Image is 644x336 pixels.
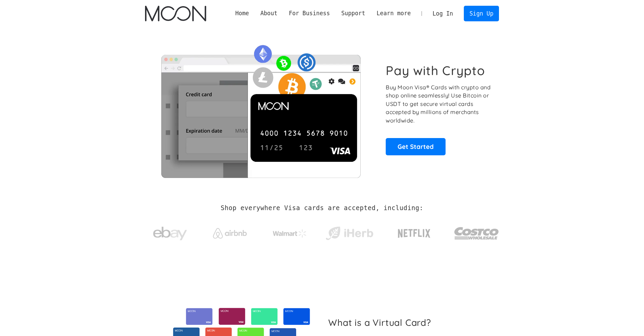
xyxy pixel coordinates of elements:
[273,229,307,238] img: Walmart
[255,9,283,18] div: About
[371,9,416,18] div: Learn more
[145,6,206,21] a: home
[260,9,278,18] div: About
[145,40,377,178] img: Moon Cards let you spend your crypto anywhere Visa is accepted.
[283,9,336,18] div: For Business
[427,6,459,21] a: Log In
[213,228,247,239] img: Airbnb
[386,138,446,155] a: Get Started
[454,214,499,249] a: Costco
[384,218,445,245] a: Netflix
[386,63,485,78] h1: Pay with Crypto
[377,9,411,18] div: Learn more
[336,9,371,18] div: Support
[454,221,499,246] img: Costco
[324,218,375,246] a: iHerb
[230,9,255,18] a: Home
[341,9,365,18] div: Support
[328,317,494,328] h2: What is a Virtual Card?
[324,225,375,242] img: iHerb
[264,223,315,241] a: Walmart
[386,83,492,125] p: Buy Moon Visa® Cards with crypto and shop online seamlessly! Use Bitcoin or USDT to get secure vi...
[205,221,255,242] a: Airbnb
[289,9,330,18] div: For Business
[464,6,499,21] a: Sign Up
[145,216,195,248] a: ebay
[221,204,423,212] h2: Shop everywhere Visa cards are accepted, including:
[145,6,206,21] img: Moon Logo
[397,225,431,242] img: Netflix
[153,223,187,244] img: ebay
